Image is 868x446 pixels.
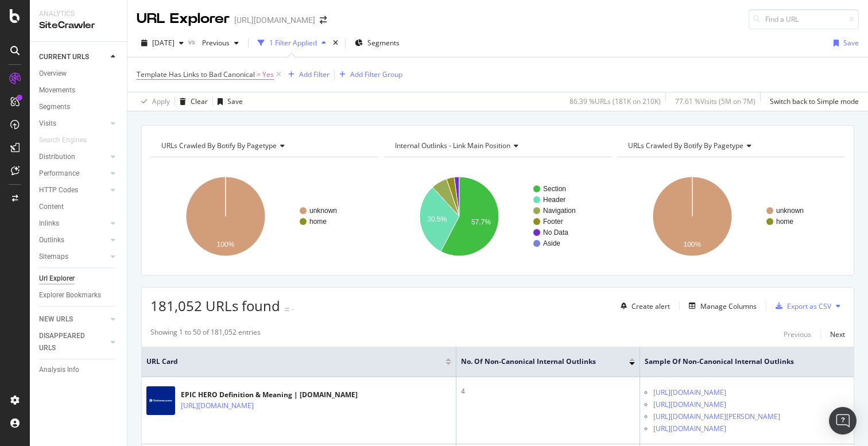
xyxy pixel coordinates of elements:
span: URLs Crawled By Botify By pagetype [161,141,277,150]
a: Url Explorer [39,273,119,285]
a: Content [39,201,119,213]
text: 57.7% [471,218,491,226]
button: Previous [784,327,811,341]
div: 86.39 % URLs ( 181K on 210K ) [569,96,661,106]
a: Performance [39,168,107,180]
div: Overview [39,68,67,80]
div: 1 Filter Applied [269,38,317,48]
div: Distribution [39,151,75,163]
span: Segments [367,38,400,48]
a: [URL][DOMAIN_NAME] [653,399,726,410]
div: Clear [191,96,208,106]
div: CURRENT URLS [39,51,89,63]
div: [URL][DOMAIN_NAME] [234,14,315,26]
a: Distribution [39,151,107,163]
a: Visits [39,118,107,130]
a: [URL][DOMAIN_NAME] [653,423,726,435]
button: Export as CSV [771,297,831,315]
h4: URLs Crawled By Botify By pagetype [159,137,368,155]
div: times [331,37,340,49]
div: Export as CSV [787,301,831,311]
button: Save [829,34,859,52]
a: Overview [39,68,119,80]
div: Search Engines [39,134,87,146]
a: Movements [39,84,119,96]
span: URL Card [146,356,443,367]
div: Add Filter [299,69,330,79]
a: [URL][DOMAIN_NAME][PERSON_NAME] [653,411,780,422]
div: arrow-right-arrow-left [320,16,327,24]
button: Previous [197,34,243,52]
div: Analysis Info [39,364,79,376]
a: Explorer Bookmarks [39,289,119,301]
button: Add Filter [284,68,330,82]
img: main image [146,386,175,415]
a: [URL][DOMAIN_NAME] [653,387,726,398]
span: Template Has Links to Bad Canonical [137,69,255,79]
button: Next [830,327,845,341]
div: Sitemaps [39,251,68,263]
span: 181,052 URLs found [150,296,280,315]
h4: URLs Crawled By Botify By pagetype [626,137,835,155]
h4: Internal Outlinks - Link Main Position [393,137,602,155]
text: 30.5% [427,215,447,223]
button: [DATE] [137,34,188,52]
span: Internal Outlinks - Link Main Position [395,141,510,150]
div: Url Explorer [39,273,75,285]
span: vs [188,37,197,46]
text: unknown [309,207,337,215]
span: Previous [197,38,230,48]
div: Open Intercom Messenger [829,407,857,435]
div: Content [39,201,64,213]
div: EPIC HERO Definition & Meaning | [DOMAIN_NAME] [181,390,358,400]
div: A chart. [150,166,378,266]
a: Outlinks [39,234,107,246]
div: A chart. [384,166,612,266]
button: Add Filter Group [335,68,402,82]
button: Switch back to Simple mode [765,92,859,111]
div: - [292,304,294,314]
div: Inlinks [39,218,59,230]
div: Manage Columns [700,301,757,311]
a: NEW URLS [39,313,107,325]
span: No. of Non-Canonical Internal Outlinks [461,356,612,367]
div: Movements [39,84,75,96]
div: Visits [39,118,56,130]
div: Outlinks [39,234,64,246]
div: Apply [152,96,170,106]
div: NEW URLS [39,313,73,325]
button: Segments [350,34,404,52]
text: Header [543,196,565,204]
a: CURRENT URLS [39,51,107,63]
button: Save [213,92,243,111]
div: SiteCrawler [39,19,118,32]
a: Segments [39,101,119,113]
div: Switch back to Simple mode [770,96,859,106]
button: Clear [175,92,208,111]
text: Footer [543,218,563,226]
div: HTTP Codes [39,184,78,196]
div: Previous [784,329,811,339]
span: 2025 Oct. 3rd [152,38,175,48]
a: Analysis Info [39,364,119,376]
text: unknown [776,207,804,215]
div: Showing 1 to 50 of 181,052 entries [150,327,261,341]
button: Apply [137,92,170,111]
div: Save [227,96,243,106]
text: Navigation [543,207,576,215]
img: Equal [285,308,289,311]
div: DISAPPEARED URLS [39,330,97,354]
a: DISAPPEARED URLS [39,330,107,354]
text: Aside [543,239,560,247]
text: home [309,218,327,226]
div: 4 [461,386,635,397]
svg: A chart. [617,166,845,266]
div: 77.61 % Visits ( 5M on 7M ) [675,96,755,106]
button: 1 Filter Applied [253,34,331,52]
span: Sample of Non-Canonical Internal Outlinks [645,356,832,367]
div: Save [843,38,859,48]
text: 100% [217,241,235,249]
div: URL Explorer [137,9,230,29]
input: Find a URL [749,9,859,29]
